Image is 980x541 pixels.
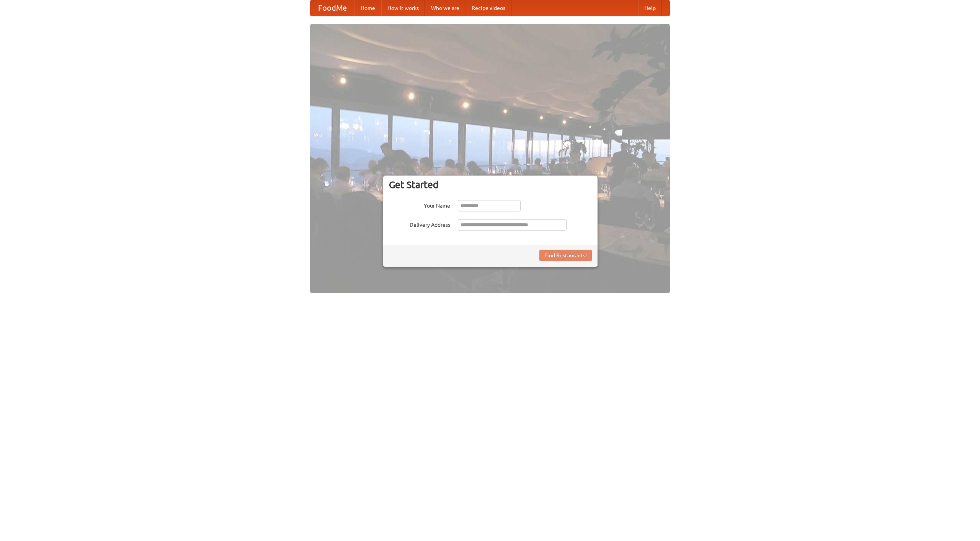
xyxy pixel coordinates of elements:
a: How it works [381,0,425,16]
button: Find Restaurants! [539,250,592,261]
a: Recipe videos [465,0,511,16]
a: FoodMe [310,0,354,16]
a: Help [638,0,662,16]
h3: Get Started [389,179,592,190]
a: Home [354,0,381,16]
a: Who we are [425,0,465,16]
label: Your Name [389,200,450,210]
label: Delivery Address [389,219,450,229]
